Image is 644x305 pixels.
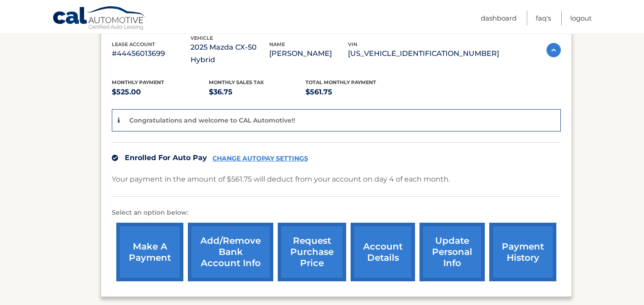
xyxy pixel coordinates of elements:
img: accordion-active.svg [547,43,561,57]
span: vin [348,41,357,47]
a: Logout [570,11,592,25]
a: Cal Automotive [52,6,146,32]
p: 2025 Mazda CX-50 Hybrid [191,41,269,66]
a: CHANGE AUTOPAY SETTINGS [212,155,308,162]
p: #44456013699 [112,47,191,60]
a: Dashboard [481,11,517,25]
p: [PERSON_NAME] [269,47,348,60]
span: name [269,41,285,47]
a: make a payment [116,223,183,281]
a: account details [351,223,415,281]
p: Congratulations and welcome to CAL Automotive!! [129,116,295,124]
p: [US_VEHICLE_IDENTIFICATION_NUMBER] [348,47,499,60]
span: lease account [112,41,155,47]
img: check.svg [112,155,118,161]
span: Monthly sales Tax [209,79,264,85]
p: $36.75 [209,86,306,98]
span: vehicle [191,35,213,41]
a: update personal info [419,223,485,281]
a: payment history [489,223,556,281]
p: Your payment in the amount of $561.75 will deduct from your account on day 4 of each month. [112,173,450,186]
span: Monthly Payment [112,79,164,85]
a: request purchase price [278,223,346,281]
p: $525.00 [112,86,209,98]
a: FAQ's [536,11,551,25]
p: Select an option below: [112,208,561,218]
span: Enrolled For Auto Pay [125,153,207,162]
span: Total Monthly Payment [305,79,376,85]
p: $561.75 [305,86,402,98]
a: Add/Remove bank account info [188,223,273,281]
